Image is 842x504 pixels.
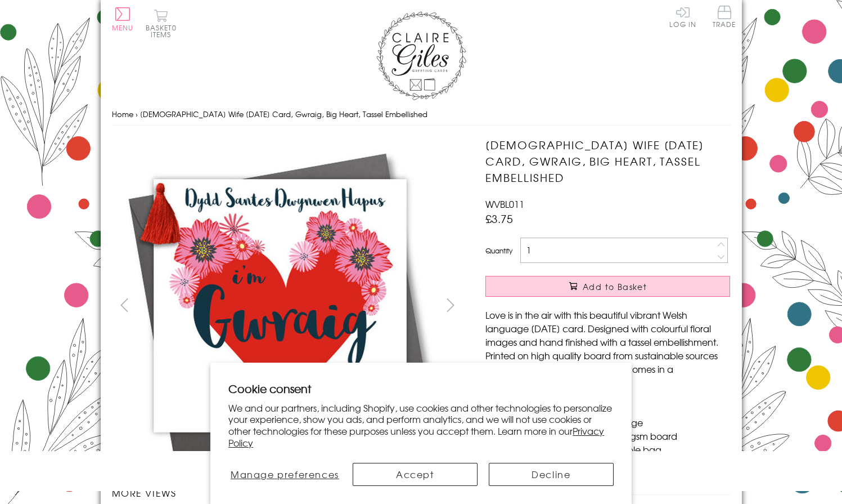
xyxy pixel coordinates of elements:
[151,23,177,39] span: 0 items
[228,424,604,449] a: Privacy Policy
[376,11,466,100] img: Claire Giles Greetings Cards
[112,103,731,126] nav: breadcrumbs
[112,109,133,119] a: Home
[463,137,800,475] img: Welsh Wife Valentine's Day Card, Gwraig, Big Heart, Tassel Embellished
[112,486,463,499] h3: More views
[485,308,730,389] p: Love is in the air with this beautiful vibrant Welsh language [DATE] card. Designed with colourfu...
[136,109,138,119] span: ›
[140,109,427,119] span: [DEMOGRAPHIC_DATA] Wife [DATE] Card, Gwraig, Big Heart, Tassel Embellished
[228,381,614,396] h2: Cookie consent
[146,9,177,38] button: Basket0 items
[485,246,512,256] label: Quantity
[112,23,134,33] span: Menu
[485,197,524,211] span: WVBL011
[228,402,614,449] p: We and our partners, including Shopify, use cookies and other technologies to personalize your ex...
[228,463,341,486] button: Manage preferences
[583,281,647,292] span: Add to Basket
[111,137,449,475] img: Welsh Wife Valentine's Day Card, Gwraig, Big Heart, Tassel Embellished
[485,211,513,226] span: £3.75
[669,6,696,28] a: Log In
[485,276,730,297] button: Add to Basket
[713,6,736,28] span: Trade
[489,463,614,486] button: Decline
[112,292,137,318] button: prev
[353,463,478,486] button: Accept
[713,6,736,30] a: Trade
[112,7,134,31] button: Menu
[438,292,463,318] button: next
[231,467,339,481] span: Manage preferences
[485,137,730,185] h1: [DEMOGRAPHIC_DATA] Wife [DATE] Card, Gwraig, Big Heart, Tassel Embellished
